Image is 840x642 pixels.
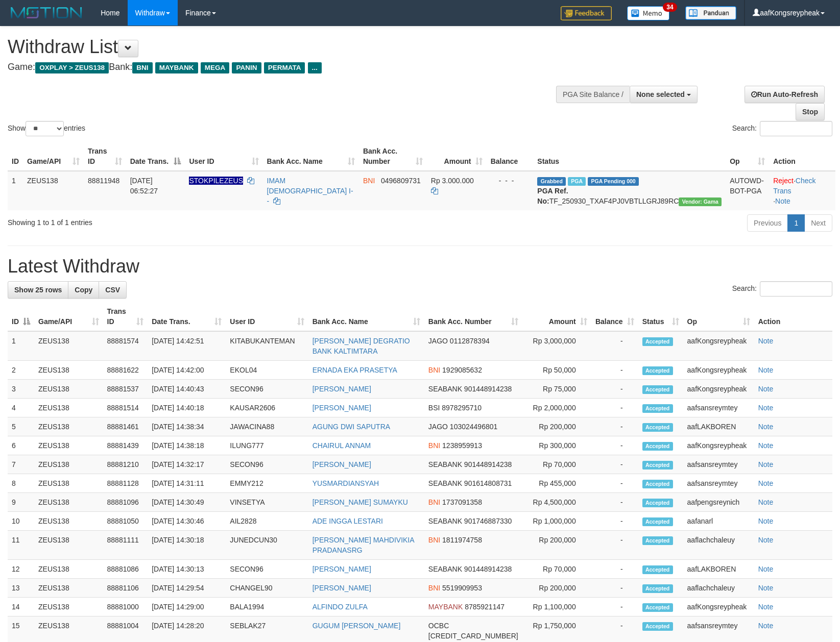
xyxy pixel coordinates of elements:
[522,455,591,474] td: Rp 70,000
[35,62,109,73] span: OXPLAY > ZEUS138
[226,493,308,512] td: VINSETYA
[226,560,308,579] td: SECON96
[773,177,794,185] a: Reject
[522,380,591,399] td: Rp 75,000
[642,565,673,574] span: Accepted
[34,361,103,380] td: ZEUS138
[313,404,371,412] a: [PERSON_NAME]
[313,479,379,487] a: YUSMARDIANSYAH
[642,480,673,488] span: Accepted
[8,579,34,598] td: 13
[591,455,638,474] td: -
[533,142,726,171] th: Status
[642,461,673,470] span: Accepted
[747,214,788,232] a: Previous
[591,436,638,455] td: -
[522,417,591,436] td: Rp 200,000
[758,603,774,611] a: Note
[363,177,375,185] span: BNI
[103,493,148,512] td: 88881096
[491,176,530,186] div: - - -
[760,121,832,136] input: Search:
[796,103,825,120] a: Stop
[8,436,34,455] td: 6
[683,380,754,399] td: aafKongsreypheak
[758,366,774,374] a: Note
[591,474,638,493] td: -
[522,598,591,616] td: Rp 1,100,000
[424,302,522,331] th: Bank Acc. Number: activate to sort column ascending
[683,455,754,474] td: aafsansreymtey
[148,417,226,436] td: [DATE] 14:38:34
[428,603,463,611] span: MAYBANK
[591,598,638,616] td: -
[683,399,754,417] td: aafsansreymtey
[132,62,152,73] span: BNI
[8,455,34,474] td: 7
[428,517,462,525] span: SEABANK
[683,436,754,455] td: aafKongsreypheak
[726,142,769,171] th: Op: activate to sort column ascending
[442,536,482,544] span: Copy 1811974758 to clipboard
[226,302,308,331] th: User ID: activate to sort column ascending
[769,142,835,171] th: Action
[8,171,23,210] td: 1
[8,512,34,531] td: 10
[313,460,371,468] a: [PERSON_NAME]
[34,560,103,579] td: ZEUS138
[758,565,774,573] a: Note
[103,380,148,399] td: 88881537
[34,399,103,417] td: ZEUS138
[428,565,462,573] span: SEABANK
[758,517,774,525] a: Note
[313,337,410,355] a: [PERSON_NAME] DEGRATIO BANK KALTIMTARA
[758,584,774,592] a: Note
[313,517,383,525] a: ADE INGGA LESTARI
[148,436,226,455] td: [DATE] 14:38:18
[99,281,127,299] a: CSV
[636,90,685,98] span: None selected
[591,331,638,361] td: -
[591,579,638,598] td: -
[533,171,726,210] td: TF_250930_TXAF4PJ0VBTLLGRJ89RC
[642,499,673,507] span: Accepted
[442,366,482,374] span: Copy 1929085632 to clipboard
[148,493,226,512] td: [DATE] 14:30:49
[464,517,512,525] span: Copy 901746887330 to clipboard
[591,493,638,512] td: -
[8,213,342,228] div: Showing 1 to 1 of 1 entries
[522,531,591,560] td: Rp 200,000
[148,579,226,598] td: [DATE] 14:29:54
[359,142,427,171] th: Bank Acc. Number: activate to sort column ascending
[683,361,754,380] td: aafKongsreypheak
[642,404,673,413] span: Accepted
[487,142,534,171] th: Balance
[522,399,591,417] td: Rp 2,000,000
[522,436,591,455] td: Rp 300,000
[758,337,774,345] a: Note
[758,622,774,630] a: Note
[758,460,774,468] a: Note
[34,531,103,560] td: ZEUS138
[464,479,512,487] span: Copy 901614808731 to clipboard
[683,474,754,493] td: aafsansreymtey
[34,474,103,493] td: ZEUS138
[642,603,673,612] span: Accepted
[642,337,673,346] span: Accepted
[758,423,774,431] a: Note
[683,417,754,436] td: aafLAKBOREN
[8,142,23,171] th: ID
[34,579,103,598] td: ZEUS138
[732,121,832,136] label: Search:
[450,337,490,345] span: Copy 0112878394 to clipboard
[428,423,448,431] span: JAGO
[226,380,308,399] td: SECON96
[148,380,226,399] td: [DATE] 14:40:43
[8,281,68,299] a: Show 25 rows
[103,579,148,598] td: 88881106
[685,6,736,20] img: panduan.png
[8,493,34,512] td: 9
[464,460,512,468] span: Copy 901448914238 to clipboard
[754,302,832,331] th: Action
[561,6,612,20] img: Feedback.jpg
